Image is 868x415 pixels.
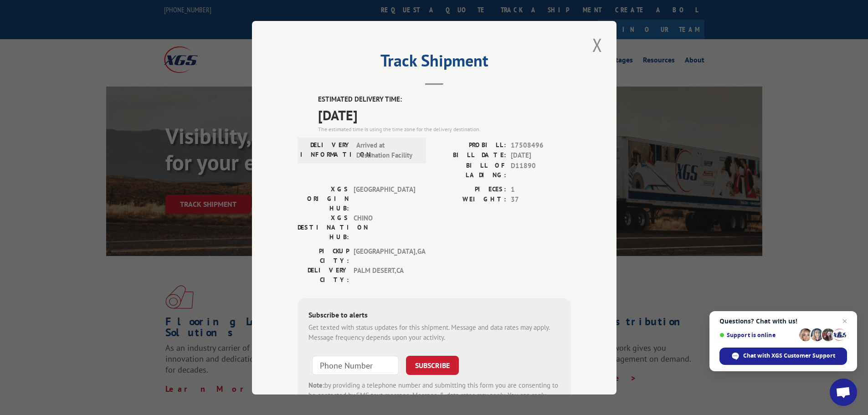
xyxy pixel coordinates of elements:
label: XGS ORIGIN HUB: [298,184,349,213]
span: CHINO [354,213,415,241]
label: WEIGHT: [434,195,506,205]
button: Close modal [590,32,605,57]
strong: Note: [308,380,324,389]
span: Questions? Chat with us! [719,318,847,325]
label: PIECES: [434,184,506,195]
span: Chat with XGS Customer Support [743,352,835,360]
span: Arrived at Destination Facility [356,140,418,160]
span: D11890 [511,160,571,179]
span: PALM DESERT , CA [354,265,415,284]
label: DELIVERY CITY: [298,265,349,284]
label: PICKUP CITY: [298,246,349,265]
span: 1 [511,184,571,195]
span: 37 [511,195,571,205]
button: SUBSCRIBE [406,355,459,374]
span: [GEOGRAPHIC_DATA] , GA [354,246,415,265]
h2: Track Shipment [298,54,571,72]
label: ESTIMATED DELIVERY TIME: [318,94,571,105]
div: The estimated time is using the time zone for the delivery destination. [318,125,571,133]
span: [DATE] [511,150,571,161]
label: XGS DESTINATION HUB: [298,213,349,241]
label: PROBILL: [434,140,506,150]
span: Chat with XGS Customer Support [719,348,847,365]
label: DELIVERY INFORMATION: [300,140,352,160]
span: [DATE] [318,104,571,125]
label: BILL DATE: [434,150,506,161]
div: by providing a telephone number and submitting this form you are consenting to be contacted by SM... [308,380,560,411]
label: BILL OF LADING: [434,160,506,179]
div: Get texted with status updates for this shipment. Message and data rates may apply. Message frequ... [308,322,560,343]
input: Phone Number [312,355,399,374]
div: Subscribe to alerts [308,309,560,322]
a: Open chat [830,379,857,406]
span: Support is online [719,332,796,338]
span: 17508496 [511,140,571,150]
span: [GEOGRAPHIC_DATA] [354,184,415,213]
